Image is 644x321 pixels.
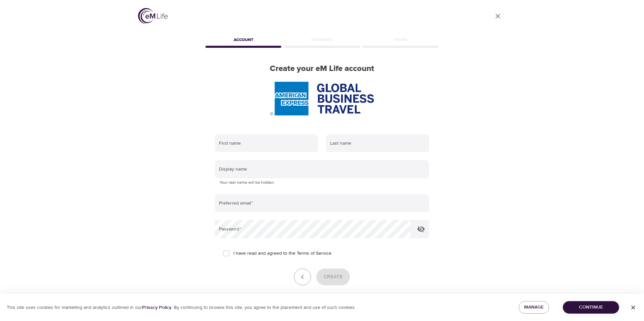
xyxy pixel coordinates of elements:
[519,301,549,314] button: Manage
[204,64,440,74] h2: Create your eM Life account
[142,305,171,311] a: Privacy Policy
[563,301,619,314] button: Continue
[490,8,506,24] a: close
[270,82,374,115] img: AmEx%20GBT%20logo.png
[138,8,168,24] img: logo
[524,303,544,312] span: Manage
[297,250,331,257] a: Terms of Service
[220,179,424,186] p: Your real name will be hidden.
[233,250,331,257] span: I have read and agreed to the
[568,303,614,312] span: Continue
